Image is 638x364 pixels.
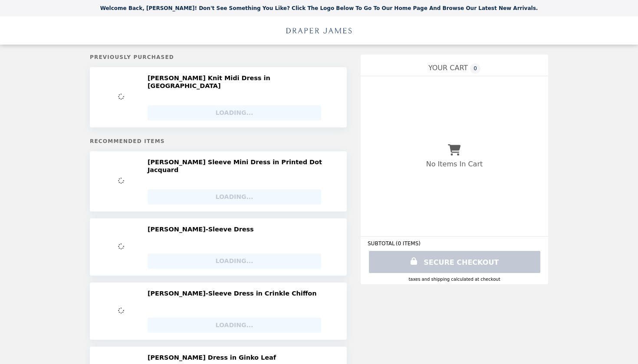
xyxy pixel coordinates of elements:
[368,277,541,282] div: Taxes and Shipping calculated at checkout
[100,5,538,11] p: Welcome Back, [PERSON_NAME]! Don't see something you like? Click the logo below to go to our home...
[90,54,347,60] h5: Previously Purchased
[148,225,257,233] h2: [PERSON_NAME]-Sleeve Dress
[148,74,334,90] h2: [PERSON_NAME] Knit Midi Dress in [GEOGRAPHIC_DATA]
[426,160,483,168] p: No Items In Cart
[470,63,480,74] span: 0
[396,240,421,247] span: ( 0 ITEMS )
[148,289,320,297] h2: [PERSON_NAME]-Sleeve Dress in Crinkle Chiffon
[368,240,396,247] span: SUBTOTAL
[148,354,280,361] h2: [PERSON_NAME] Dress in Ginko Leaf
[90,138,347,144] h5: Recommended Items
[148,158,334,174] h2: [PERSON_NAME] Sleeve Mini Dress in Printed Dot Jacquard
[283,22,355,39] img: Brand Logo
[428,64,468,72] span: YOUR CART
